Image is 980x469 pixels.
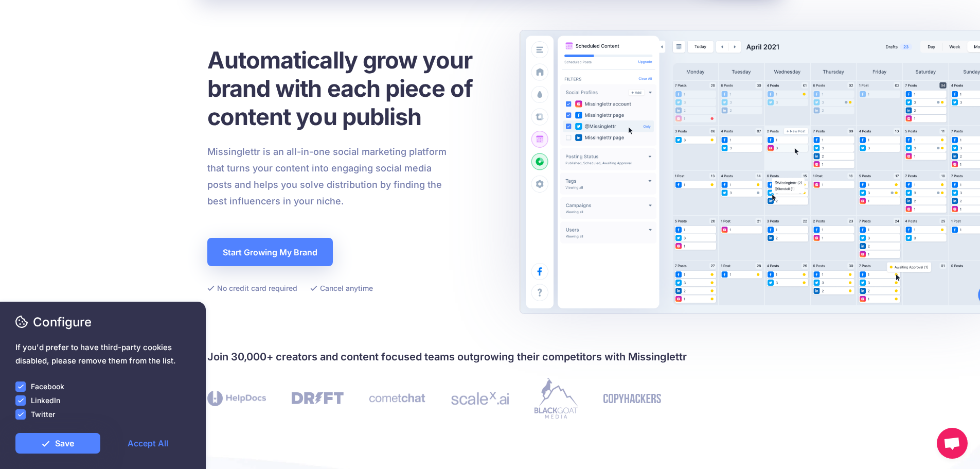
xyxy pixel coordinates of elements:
label: Facebook [31,380,64,392]
label: Twitter [31,408,55,420]
label: LinkedIn [31,394,60,406]
h4: Join 30,000+ creators and content focused teams outgrowing their competitors with Missinglettr [207,349,773,365]
li: No credit card required [207,282,297,294]
div: Open chat [937,428,968,459]
a: Save [15,433,100,454]
h1: Automatically grow your brand with each piece of content you publish [207,46,498,131]
span: Configure [15,313,190,331]
a: Start Growing My Brand [207,238,333,266]
a: Accept All [105,433,190,454]
li: Cancel anytime [310,282,373,294]
p: Missinglettr is an all-in-one social marketing platform that turns your content into engaging soc... [207,144,447,210]
span: If you'd prefer to have third-party cookies disabled, please remove them from the list. [15,341,190,368]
